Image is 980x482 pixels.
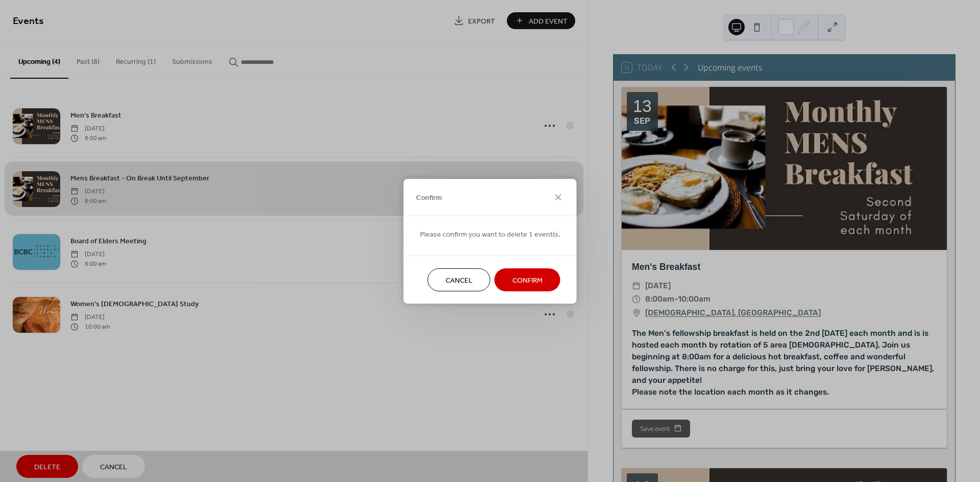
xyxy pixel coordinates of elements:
[420,229,560,240] span: Please confirm you want to delete 1 event(s.
[416,193,442,203] span: Confirm
[512,275,543,286] span: Confirm
[428,268,491,291] button: Cancel
[495,268,560,291] button: Confirm
[446,275,473,286] span: Cancel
